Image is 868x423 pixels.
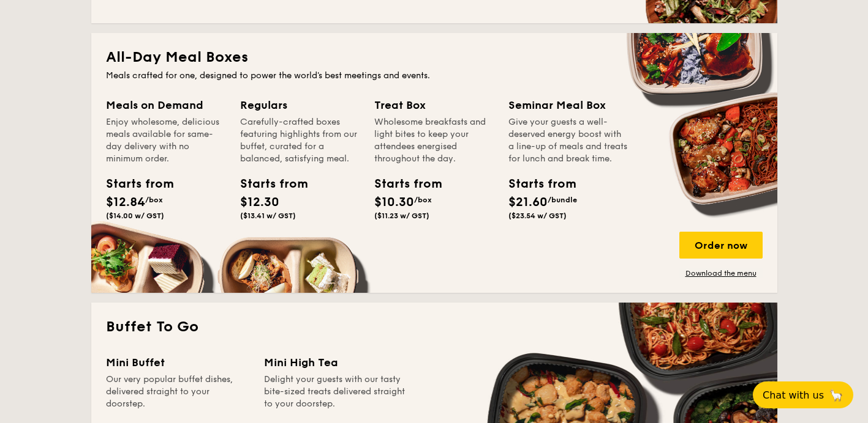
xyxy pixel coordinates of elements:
[374,116,494,165] div: Wholesome breakfasts and light bites to keep your attendees energised throughout the day.
[374,175,429,193] div: Starts from
[753,381,853,408] button: Chat with us🦙
[374,97,494,114] div: Treat Box
[106,211,164,220] span: ($14.00 w/ GST)
[374,211,429,220] span: ($11.23 w/ GST)
[106,175,161,193] div: Starts from
[264,354,407,371] div: Mini High Tea
[106,373,249,410] div: Our very popular buffet dishes, delivered straight to your doorstep.
[240,97,360,114] div: Regulars
[508,116,628,165] div: Give your guests a well-deserved energy boost with a line-up of meals and treats for lunch and br...
[240,211,296,220] span: ($13.41 w/ GST)
[106,70,763,82] div: Meals crafted for one, designed to power the world's best meetings and events.
[106,48,763,67] h2: All-Day Meal Boxes
[508,195,548,210] span: $21.60
[508,97,628,114] div: Seminar Meal Box
[106,97,225,114] div: Meals on Demand
[414,196,432,204] span: /box
[106,116,225,165] div: Enjoy wholesome, delicious meals available for same-day delivery with no minimum order.
[508,175,564,193] div: Starts from
[240,175,295,193] div: Starts from
[508,211,567,220] span: ($23.54 w/ GST)
[548,196,577,204] span: /bundle
[145,196,163,204] span: /box
[106,195,145,210] span: $12.84
[679,268,763,278] a: Download the menu
[240,116,360,165] div: Carefully-crafted boxes featuring highlights from our buffet, curated for a balanced, satisfying ...
[679,232,763,259] div: Order now
[240,195,279,210] span: $12.30
[763,389,824,401] span: Chat with us
[829,388,843,402] span: 🦙
[106,354,249,371] div: Mini Buffet
[106,317,763,337] h2: Buffet To Go
[264,373,407,410] div: Delight your guests with our tasty bite-sized treats delivered straight to your doorstep.
[374,195,414,210] span: $10.30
